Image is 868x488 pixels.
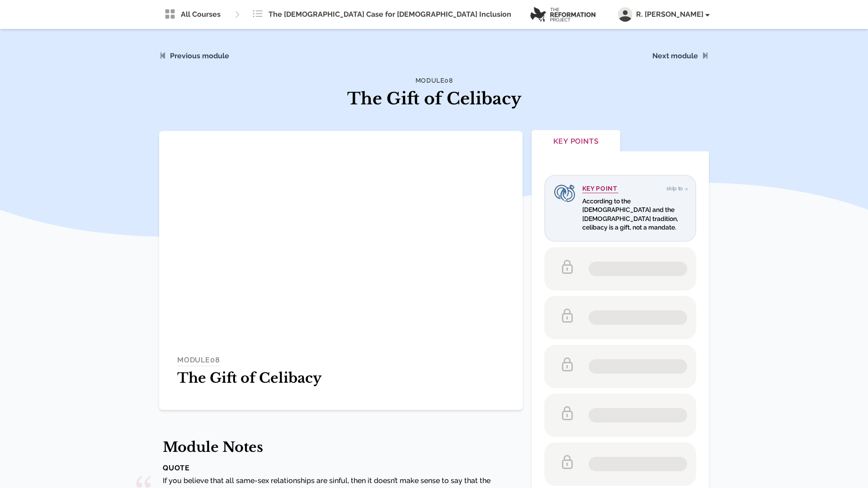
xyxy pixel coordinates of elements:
[530,7,595,22] img: logo.png
[159,131,523,335] iframe: Module 08 - The Gift of Celibacy
[636,9,709,20] span: R. [PERSON_NAME]
[318,87,550,111] h1: The Gift of Celibacy
[582,185,618,193] h4: Key Point
[163,439,505,455] h1: Module Notes
[159,5,226,23] a: All Courses
[618,7,709,22] button: R. [PERSON_NAME]
[652,52,698,60] a: Next module
[163,464,190,472] strong: QUOTE
[269,9,511,20] span: The [DEMOGRAPHIC_DATA] Case for [DEMOGRAPHIC_DATA] Inclusion
[532,130,620,154] button: Key Points
[247,5,517,23] a: The [DEMOGRAPHIC_DATA] Case for [DEMOGRAPHIC_DATA] Inclusion
[177,355,220,366] h4: MODULE 08
[318,76,550,85] h4: Module 08
[170,52,229,60] a: Previous module
[177,370,505,386] h1: The Gift of Celibacy
[666,185,686,192] span: Skip to
[582,197,686,232] p: According to the [DEMOGRAPHIC_DATA] and the [DEMOGRAPHIC_DATA] tradition, celibacy is a gift, not...
[181,9,221,20] span: All Courses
